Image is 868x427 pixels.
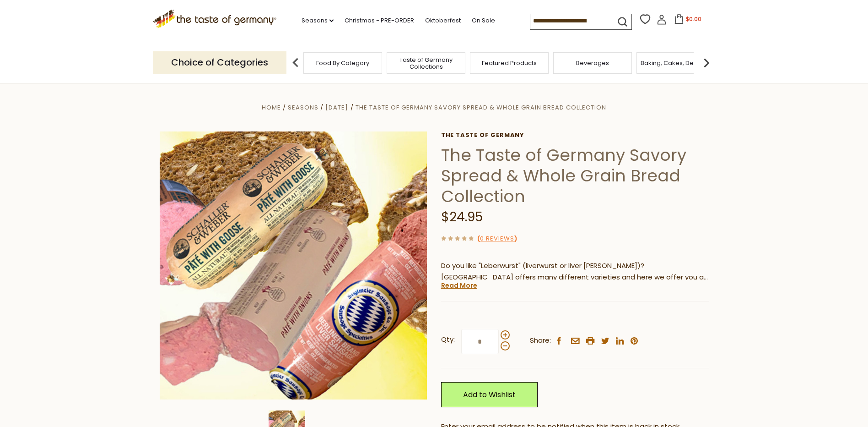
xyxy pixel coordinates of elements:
h1: The Taste of Germany Savory Spread & Whole Grain Bread Collection [441,145,709,207]
a: Featured Products [482,60,537,66]
a: Home [262,103,281,112]
a: The Taste of Germany [441,131,709,139]
a: Taste of Germany Collections [389,56,463,70]
p: Choice of Categories [153,51,286,74]
a: Baking, Cakes, Desserts [641,60,712,66]
span: Share: [530,335,551,346]
span: ( ) [477,234,517,243]
img: next arrow [697,54,716,72]
input: Qty: [461,329,499,354]
span: $0.00 [686,15,701,23]
a: Christmas - PRE-ORDER [345,16,414,26]
a: On Sale [472,16,495,26]
a: Seasons [302,16,334,26]
span: $24.95 [441,208,483,226]
a: Read More [441,281,477,290]
button: $0.00 [669,14,707,27]
p: Do you like "Leberwurst" (liverwurst or liver [PERSON_NAME])? [GEOGRAPHIC_DATA] offers many diffe... [441,260,709,283]
img: The Taste of Germany Savory Spread & Whole Grain Bread Collection [160,131,427,400]
a: Oktoberfest [425,16,461,26]
a: [DATE] [325,103,348,112]
strong: Qty: [441,334,455,345]
img: previous arrow [286,54,305,72]
a: Food By Category [316,60,369,66]
a: Add to Wishlist [441,382,538,407]
a: Beverages [576,60,609,66]
a: The Taste of Germany Savory Spread & Whole Grain Bread Collection [356,103,606,112]
a: 0 Reviews [480,234,514,244]
a: Seasons [288,103,318,112]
